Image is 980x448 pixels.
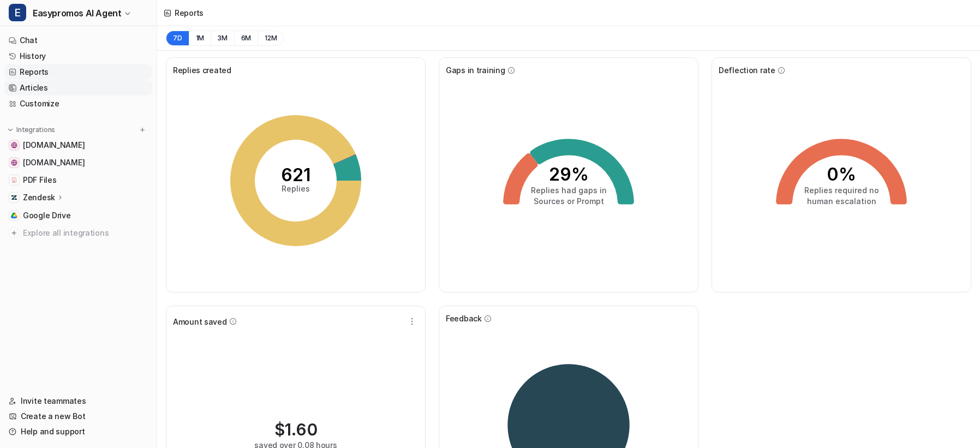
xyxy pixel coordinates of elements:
a: History [4,49,152,64]
button: 7D [166,31,189,46]
button: Integrations [4,124,58,135]
a: Google DriveGoogle Drive [4,208,152,223]
tspan: 0% [827,164,856,185]
a: www.easypromosapp.com[DOMAIN_NAME] [4,138,152,153]
img: expand menu [7,126,14,134]
a: Explore all integrations [4,225,152,241]
img: Google Drive [11,212,17,219]
button: 1M [189,31,211,46]
a: PDF FilesPDF Files [4,172,152,188]
a: Create a new Bot [4,409,152,424]
span: PDF Files [23,175,56,186]
button: 3M [211,31,234,46]
button: 12M [258,31,284,46]
a: Reports [4,64,152,80]
span: Deflection rate [719,64,775,76]
tspan: Replies had gaps in [531,186,607,195]
tspan: Sources or Prompt [534,196,604,206]
span: Google Drive [23,210,71,221]
img: explore all integrations [9,228,20,238]
a: Help and support [4,424,152,439]
span: Gaps in training [446,64,505,76]
img: www.easypromosapp.com [11,142,17,148]
span: E [9,4,26,21]
tspan: Replies [282,184,310,193]
tspan: human escalation [807,196,876,206]
img: easypromos-apiref.redoc.ly [11,159,17,166]
img: Zendesk [11,194,17,201]
span: 1.60 [285,420,318,439]
div: $ [274,420,318,439]
a: Chat [4,33,152,48]
span: [DOMAIN_NAME] [23,140,85,151]
a: Articles [4,80,152,95]
span: Replies created [173,64,231,76]
span: Easypromos AI Agent [33,5,121,21]
tspan: 29% [549,164,589,185]
img: PDF Files [11,177,17,183]
span: Feedback [446,313,482,324]
span: Explore all integrations [23,224,148,242]
span: Amount saved [173,316,227,327]
tspan: Replies required no [804,186,879,195]
tspan: 621 [281,164,310,186]
div: Reports [175,7,204,19]
p: Integrations [16,126,55,134]
button: 6M [234,31,258,46]
img: menu_add.svg [139,126,146,134]
a: Customize [4,96,152,111]
a: easypromos-apiref.redoc.ly[DOMAIN_NAME] [4,155,152,170]
a: Invite teammates [4,393,152,409]
span: [DOMAIN_NAME] [23,157,85,168]
p: Zendesk [23,192,55,203]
